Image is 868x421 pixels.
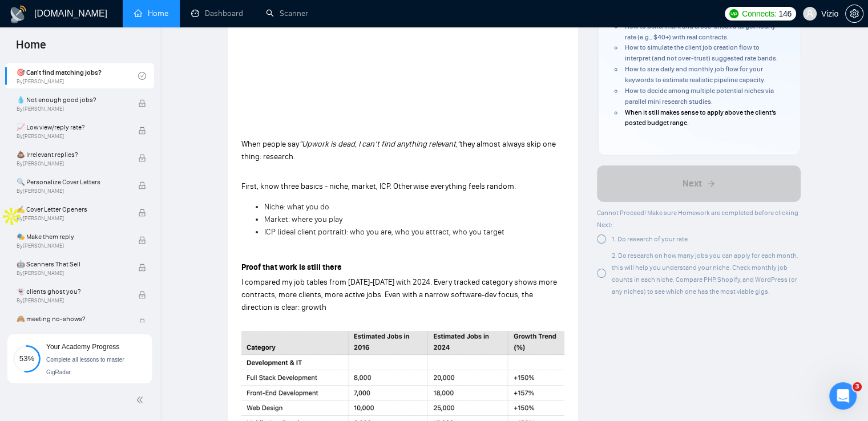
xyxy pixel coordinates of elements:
span: lock [138,236,146,244]
a: dashboardDashboard [191,9,243,18]
span: First, know three basics - niche, market, ICP. Otherwise everything feels random. [241,181,516,191]
span: check-circle [138,72,146,80]
span: How to simulate the client job creation flow to interpret (and not over‑trust) suggested rate bands. [625,43,778,62]
span: lock [138,127,146,135]
span: lock [138,181,146,189]
span: 3 [853,382,862,391]
img: logo [9,5,27,23]
span: 💩 Irrelevant replies? [17,149,126,160]
span: lock [138,318,146,326]
span: When it still makes sense to apply above the client’s posted budget range. [625,108,776,127]
span: How to decide among multiple potential niches via parallel mini research studies. [625,87,774,106]
span: I compared my job tables from [DATE]-[DATE] with 2024. Every tracked category shows more contract... [241,277,557,312]
button: Next [597,165,801,202]
span: By [PERSON_NAME] [17,242,126,249]
span: By [PERSON_NAME] [17,133,126,140]
span: Complete all lessons to master GigRadar. [46,357,124,375]
span: double-left [136,394,147,406]
span: 💧 Not enough good jobs? [17,94,126,106]
span: Your Academy Progress [46,343,119,351]
span: 🤖 Scanners That Sell [17,258,126,270]
em: “Upwork is dead, I can’t find anything relevant,” [299,139,460,149]
span: 146 [778,7,791,20]
span: By [PERSON_NAME] [17,188,126,195]
span: By [PERSON_NAME] [17,297,126,304]
span: By [PERSON_NAME] [17,106,126,112]
span: 🎭 Make them reply [17,231,126,242]
span: 53% [13,355,41,362]
span: 🔍 Personalize Cover Letters [17,176,126,188]
span: 👻 clients ghost you? [17,286,126,297]
img: upwork-logo.png [729,9,738,18]
span: 1. Do research of your rate [612,235,688,243]
span: ICP (ideal client portrait): who you are, who you attract, who you target [264,227,504,237]
span: When people say [241,139,299,149]
span: 📈 Low view/reply rate? [17,122,126,133]
strong: Proof that work is still there [241,262,342,272]
a: 🎯 Can't find matching jobs?By[PERSON_NAME] [17,63,138,88]
span: Next [683,177,702,191]
span: Home [7,37,55,60]
span: lock [138,291,146,299]
span: 2. Do research on how many jobs you can apply for each month, this will help you understand your ... [612,252,798,295]
span: By [PERSON_NAME] [17,270,126,277]
button: setting [845,5,863,23]
span: lock [138,154,146,162]
iframe: Intercom live chat [829,382,857,410]
span: lock [138,264,146,272]
span: Connects: [742,7,776,20]
span: 🙈 meeting no-shows? [17,313,126,325]
a: setting [845,9,863,18]
span: By [PERSON_NAME] [17,160,126,167]
span: How to size daily and monthly job flow for your keywords to estimate realistic pipeline capacity. [625,65,765,84]
a: homeHome [134,9,168,18]
span: lock [138,99,146,107]
a: searchScanner [266,9,308,18]
span: How to benchmark and cross‑check a target hourly rate (e.g., $40+) with real contracts. [625,22,776,41]
span: user [806,10,814,18]
span: setting [846,9,863,18]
